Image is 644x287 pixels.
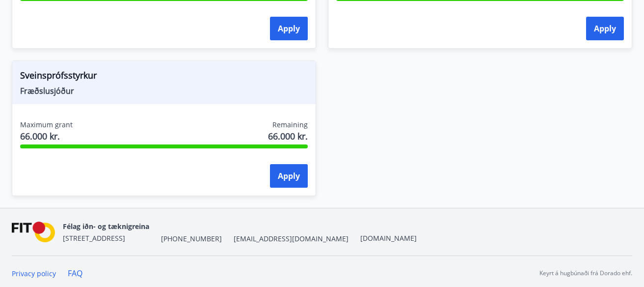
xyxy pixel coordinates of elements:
[268,130,308,143] span: 66.000 kr.
[234,234,349,244] span: [EMAIL_ADDRESS][DOMAIN_NAME]
[20,69,308,86] span: Sveinsprófsstyrkur
[20,130,73,143] span: 66.000 kr.
[539,269,632,278] p: Keyrt á hugbúnaði frá Dorado ehf.
[161,234,222,244] span: [PHONE_NUMBER]
[63,233,125,243] span: [STREET_ADDRESS]
[586,17,624,40] button: Apply
[270,17,308,40] button: Apply
[272,120,308,130] span: Remaining
[12,269,56,278] a: Privacy policy
[20,86,308,96] span: Fræðslusjóður
[68,268,82,279] a: FAQ
[360,233,417,243] a: [DOMAIN_NAME]
[12,222,55,243] img: FPQVkF9lTnNbbaRSFyT17YYeljoOGk5m51IhT0bO.png
[63,222,149,231] span: Félag iðn- og tæknigreina
[270,164,308,188] button: Apply
[20,120,73,130] span: Maximum grant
